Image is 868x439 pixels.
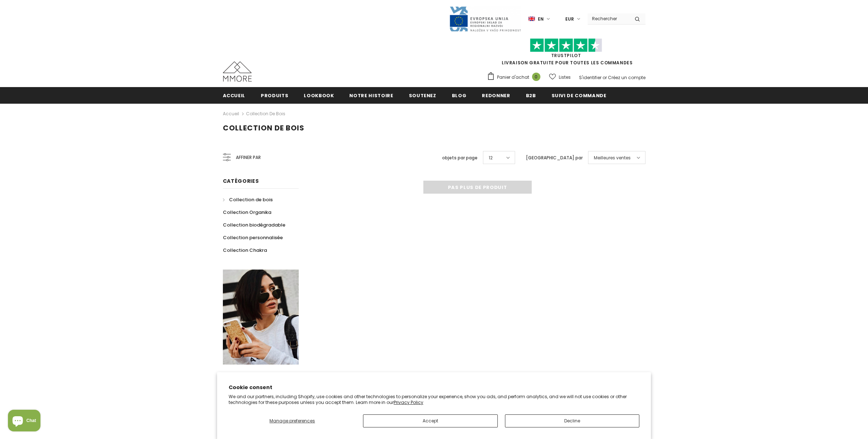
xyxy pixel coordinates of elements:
img: i-lang-1.png [528,16,535,22]
span: Collection de bois [223,123,305,133]
span: EUR [565,16,574,23]
a: Collection de bois [246,111,285,117]
a: TrustPilot [551,52,581,59]
button: Decline [505,414,639,427]
a: Notre histoire [349,87,393,103]
a: Listes [549,71,571,83]
h2: Cookie consent [229,384,640,391]
a: B2B [526,87,536,103]
a: soutenez [409,87,436,103]
a: Collection Chakra [223,244,267,257]
span: Produits [261,92,288,99]
a: Javni Razpis [449,16,521,22]
span: Blog [452,92,467,99]
a: Produits [261,87,288,103]
span: Catégories [223,177,259,185]
span: Collection Chakra [223,247,267,254]
span: Lookbook [304,92,334,99]
a: Créez un compte [608,74,645,81]
span: Accueil [223,92,246,99]
span: Manage preferences [269,418,315,424]
img: Javni Razpis [449,6,521,32]
a: Collection personnalisée [223,231,283,244]
button: Manage preferences [229,414,356,427]
a: Suivi de commande [552,87,606,103]
span: Notre histoire [349,92,393,99]
span: LIVRAISON GRATUITE POUR TOUTES LES COMMANDES [487,42,645,66]
span: soutenez [409,92,436,99]
a: Privacy Policy [394,399,423,405]
a: Redonner [482,87,510,103]
span: en [538,16,544,23]
span: B2B [526,92,536,99]
span: 12 [489,154,493,162]
label: [GEOGRAPHIC_DATA] par [526,154,583,162]
button: Accept [363,414,497,427]
span: Suivi de commande [552,92,606,99]
a: Lookbook [304,87,334,103]
img: Cas MMORE [223,61,252,82]
a: Collection de bois [223,193,273,206]
span: Meilleures ventes [594,154,631,162]
a: Panier d'achat 0 [487,72,544,83]
span: Collection de bois [229,196,273,203]
label: objets par page [442,154,478,162]
p: We and our partners, including Shopify, use cookies and other technologies to personalize your ex... [229,394,640,405]
a: Collection Organika [223,206,271,219]
a: Blog [452,87,467,103]
a: Accueil [223,87,246,103]
img: Faites confiance aux étoiles pilotes [530,38,602,52]
span: 0 [532,73,540,81]
a: S'identifier [579,74,601,81]
span: Panier d'achat [497,74,529,81]
a: Accueil [223,109,239,118]
input: Search Site [588,13,629,24]
a: Collection biodégradable [223,219,285,231]
span: Collection Organika [223,209,271,216]
span: Affiner par [236,154,261,162]
span: Collection personnalisée [223,234,283,241]
span: Redonner [482,92,510,99]
inbox-online-store-chat: Shopify online store chat [6,410,43,433]
span: Collection biodégradable [223,221,285,228]
span: Listes [559,74,571,81]
span: or [603,74,607,81]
